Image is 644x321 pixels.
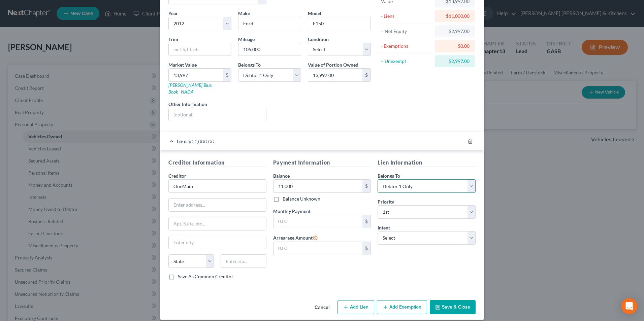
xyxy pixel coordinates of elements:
div: = Net Equity [381,28,432,35]
input: (optional) [169,108,266,121]
div: $ [362,242,371,255]
button: Cancel [309,301,335,314]
span: Creditor [168,173,186,179]
input: 0.00 [169,69,223,81]
a: NADA [181,89,194,95]
input: 0.00 [273,215,363,228]
input: Search creditor by name... [168,179,266,193]
input: -- [238,43,301,56]
label: Trim [168,36,178,43]
label: Mileage [238,36,255,43]
label: Balance Unknown [283,195,320,202]
button: Add Exemption [377,300,427,314]
input: 0.00 [273,180,363,192]
span: $11,000.00 [188,138,214,144]
label: Intent [378,224,390,231]
div: - Exemptions [381,43,432,49]
span: Belongs To [378,173,400,179]
div: $2,997.00 [440,58,470,65]
label: Arrearage Amount [273,234,318,242]
div: $11,000.00 [440,13,470,20]
button: Save & Close [430,300,476,314]
label: Year [168,10,178,17]
h5: Payment Information [273,158,371,167]
div: Open Intercom Messenger [621,298,637,314]
input: Apt, Suite, etc... [169,217,266,230]
input: Enter city... [169,236,266,249]
label: Other Information [168,101,207,108]
span: Belongs To [238,62,261,68]
input: ex. LS, LT, etc [169,43,231,56]
div: $ [362,215,371,228]
label: Condition [308,36,329,43]
label: Value of Portion Owned [308,61,358,68]
h5: Creditor Information [168,158,266,167]
input: Enter zip... [221,254,266,268]
h5: Lien Information [378,158,476,167]
a: [PERSON_NAME] Blue Book [168,82,212,95]
button: Add Lien [337,300,374,314]
span: Lien [176,138,187,144]
input: 0.00 [308,69,362,81]
label: Market Value [168,61,197,68]
label: Balance [273,172,290,179]
span: Priority [378,199,394,205]
div: $2,997.00 [440,28,470,35]
label: Model [308,10,321,17]
div: - Liens [381,13,432,20]
input: ex. Nissan [238,17,301,30]
input: ex. Altima [308,17,371,30]
div: $0.00 [440,43,470,49]
input: 0.00 [273,242,363,255]
div: = Unexempt [381,58,432,65]
div: $ [223,69,231,81]
label: Monthly Payment [273,208,311,215]
div: $ [362,180,371,192]
input: Enter address... [169,199,266,211]
label: Save As Common Creditor [178,273,233,280]
div: $ [362,69,371,81]
span: Make [238,10,250,16]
